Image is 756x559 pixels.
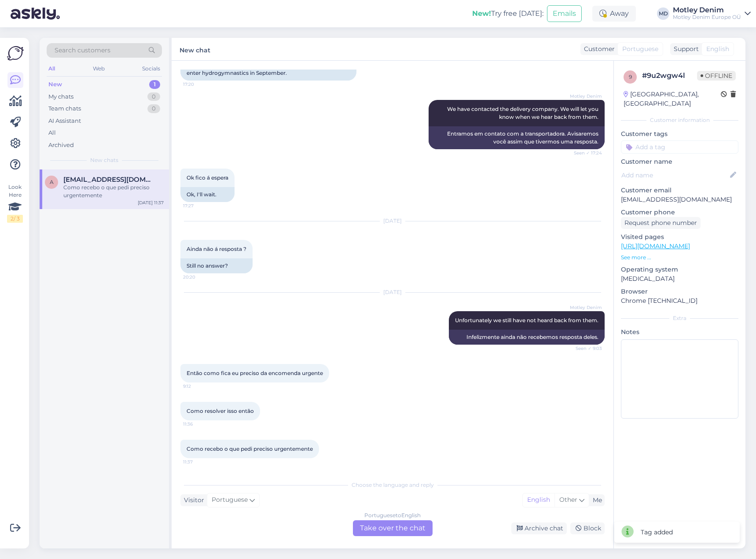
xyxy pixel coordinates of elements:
[511,522,567,534] div: Archive chat
[624,90,721,108] div: [GEOGRAPHIC_DATA], [GEOGRAPHIC_DATA]
[63,184,164,199] div: Como recebo o que pedi preciso urgentemente
[212,495,248,505] span: Portuguese
[673,7,741,14] div: Motley Denim
[621,327,738,337] p: Notes
[621,186,738,195] p: Customer email
[447,106,600,120] span: We have contacted the delivery company. We will let you know when we hear back from them.
[180,496,204,505] div: Visitor
[449,330,605,345] div: Infelizmente ainda não recebemos resposta deles.
[147,92,160,101] div: 0
[621,242,690,250] a: [URL][DOMAIN_NAME]
[47,63,57,74] div: All
[697,71,736,81] span: Offline
[621,157,738,166] p: Customer name
[48,80,62,89] div: New
[180,43,210,55] label: New chat
[187,174,228,181] span: Ok fico á espera
[621,129,738,139] p: Customer tags
[580,44,615,54] div: Customer
[183,421,216,427] span: 11:36
[621,232,738,242] p: Visited pages
[569,150,602,156] span: Seen ✓ 17:24
[180,288,605,296] div: [DATE]
[621,116,738,124] div: Customer information
[472,8,543,19] div: Try free [DATE]:
[140,63,162,74] div: Socials
[90,156,118,164] span: New chats
[149,80,160,89] div: 1
[7,183,23,223] div: Look Here
[183,202,216,209] span: 17:27
[657,7,669,20] div: MD
[7,45,24,62] img: Askly Logo
[670,44,699,54] div: Support
[183,274,216,280] span: 20:20
[621,296,738,305] p: Chrome [TECHNICAL_ID]
[621,265,738,274] p: Operating system
[621,208,738,217] p: Customer phone
[455,317,598,324] span: Unfortunately we still have not heard back from them.
[592,6,636,22] div: Away
[523,493,554,507] div: English
[48,141,74,150] div: Archived
[138,199,164,206] div: [DATE] 11:37
[629,74,632,80] span: 9
[7,215,23,223] div: 2 / 3
[187,408,254,414] span: Como resolver isso então
[183,383,216,390] span: 9:12
[621,254,738,261] p: See more ...
[183,81,216,88] span: 17:20
[547,5,582,22] button: Emails
[147,104,160,113] div: 0
[621,195,738,204] p: [EMAIL_ADDRESS][DOMAIN_NAME]
[48,92,73,101] div: My chats
[187,246,246,252] span: Ainda não á resposta ?
[183,459,216,465] span: 11:37
[180,187,235,202] div: Ok, I'll wait.
[621,314,738,322] div: Extra
[50,179,54,185] span: a
[569,304,602,311] span: Motley Denim
[48,104,81,113] div: Team chats
[187,445,313,452] span: Como recebo o que pedi preciso urgentemente
[180,258,253,273] div: Still no answer?
[559,496,577,504] span: Other
[621,274,738,283] p: [MEDICAL_DATA]
[91,63,106,74] div: Web
[673,14,741,21] div: Motley Denim Europe OÜ
[622,44,658,54] span: Portuguese
[472,9,491,18] b: New!
[569,345,602,352] span: Seen ✓ 9:03
[570,522,605,534] div: Block
[429,126,605,149] div: Entramos em contato com a transportadora. Avisaremos você assim que tivermos uma resposta.
[569,93,602,99] span: Motley Denim
[589,496,602,505] div: Me
[621,287,738,296] p: Browser
[353,520,433,536] div: Take over the chat
[364,511,421,519] div: Portuguese to English
[180,481,605,489] div: Choose the language and reply
[55,46,110,55] span: Search customers
[48,117,81,125] div: AI Assistant
[621,170,728,180] input: Add name
[187,370,323,376] span: Então como fica eu preciso da encomenda urgente
[706,44,729,54] span: English
[673,7,751,21] a: Motley DenimMotley Denim Europe OÜ
[642,70,697,81] div: # 9u2wgw4l
[63,176,155,184] span: armandobatalha8@gmail.com
[48,129,56,137] div: All
[180,217,605,225] div: [DATE]
[641,528,673,537] div: Tag added
[621,140,738,154] input: Add a tag
[621,217,701,229] div: Request phone number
